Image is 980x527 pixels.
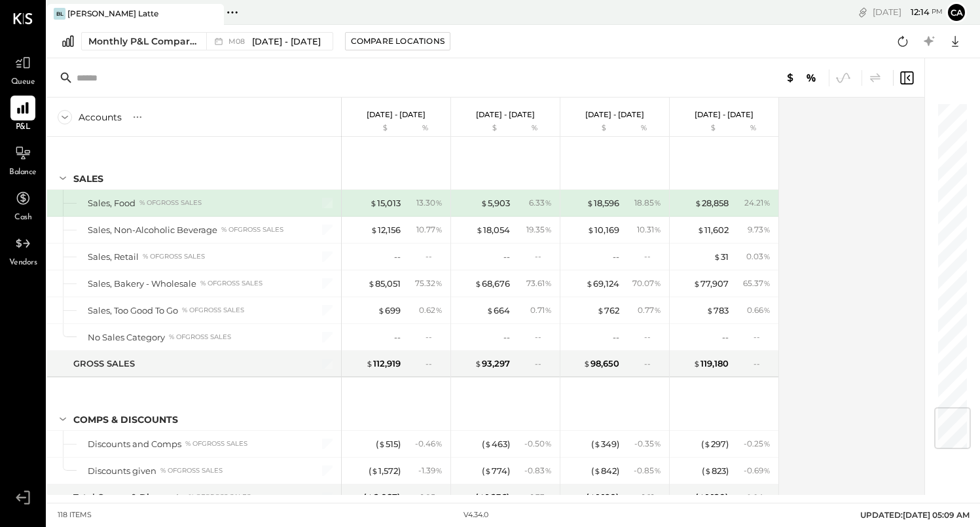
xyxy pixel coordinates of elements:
div: - 0.94 [743,492,771,503]
div: 0.77 [638,304,661,316]
span: $ [597,305,604,316]
div: % of GROSS SALES [185,439,247,448]
span: $ [378,305,385,316]
div: 18,596 [587,197,619,209]
span: % [763,465,771,475]
div: - 0.35 [634,438,661,450]
div: $ [348,123,401,134]
span: $ [583,358,590,369]
div: Sales, Non-Alcoholic Beverage [88,224,217,236]
div: 783 [706,304,729,317]
div: Accounts [79,111,122,124]
div: ( 2,087 ) [363,491,401,503]
span: % [763,304,771,315]
div: ( 1,190 ) [586,491,619,503]
div: ( 349 ) [591,438,619,450]
span: % [763,251,771,261]
span: $ [367,492,374,502]
div: 24.21 [744,197,771,209]
div: 93,297 [475,357,510,370]
div: 31 [714,251,729,263]
span: % [763,492,771,502]
span: $ [475,358,482,369]
div: Comps & Discounts [73,413,178,426]
span: $ [484,439,492,449]
span: % [654,304,661,315]
span: Cash [14,212,31,224]
div: % of GROSS SALES [182,306,244,315]
p: [DATE] - [DATE] [585,110,644,119]
span: $ [371,465,378,476]
span: $ [594,465,601,476]
div: ( 1,120 ) [695,491,729,503]
div: % of GROSS SALES [200,279,263,288]
span: % [545,197,552,208]
div: 118 items [58,510,92,520]
span: % [763,438,771,448]
div: % of GROSS SALES [221,225,283,234]
div: % of GROSS SALES [160,466,223,475]
a: Balance [1,141,45,179]
div: 0.71 [530,304,552,316]
div: % [404,123,446,134]
span: % [545,492,552,502]
a: Vendors [1,231,45,269]
div: SALES [73,172,103,185]
div: 112,919 [366,357,401,370]
span: $ [479,492,486,502]
div: ( 297 ) [701,438,729,450]
div: 9.73 [748,224,771,236]
div: % [732,123,774,134]
div: ( 774 ) [482,465,510,477]
div: 10.77 [416,224,443,236]
div: -- [426,251,443,262]
span: $ [476,225,483,235]
span: $ [695,198,702,208]
div: -- [503,331,510,344]
a: Cash [1,186,45,224]
span: UPDATED: [DATE] 05:09 AM [860,510,970,520]
div: 70.07 [632,278,661,289]
div: 19.35 [526,224,552,236]
div: 68,676 [475,278,510,290]
div: -- [535,251,552,262]
div: [DATE] [873,6,943,18]
span: $ [486,305,494,316]
div: -- [644,331,661,342]
span: $ [368,278,375,289]
span: P&L [16,122,31,134]
div: % of GROSS SALES [139,198,202,208]
div: 0.66 [747,304,771,316]
p: [DATE] - [DATE] [367,110,426,119]
button: Ca [946,2,967,23]
p: [DATE] - [DATE] [695,110,753,119]
button: Monthly P&L Comparison M08[DATE] - [DATE] [81,32,333,50]
div: [PERSON_NAME] Latte [67,8,158,19]
span: $ [693,278,700,289]
div: - 1.85 [418,492,443,503]
div: No Sales Category [88,331,165,344]
div: - 0.25 [744,438,771,450]
span: $ [371,225,378,235]
p: [DATE] - [DATE] [476,110,535,119]
div: Sales, Food [88,197,136,209]
div: ( 1,572 ) [369,465,401,477]
span: $ [704,465,712,476]
span: % [435,278,443,288]
span: % [654,278,661,288]
a: Queue [1,50,45,88]
span: Balance [9,167,37,179]
span: $ [481,198,488,208]
div: 699 [378,304,401,317]
div: ( 842 ) [591,465,619,477]
div: -- [722,331,729,344]
span: $ [706,305,714,316]
span: $ [587,198,594,208]
span: % [545,278,552,288]
span: % [545,465,552,475]
div: ( 823 ) [702,465,729,477]
span: % [545,304,552,315]
span: % [545,224,552,234]
div: -- [394,331,401,344]
div: -- [394,251,401,263]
